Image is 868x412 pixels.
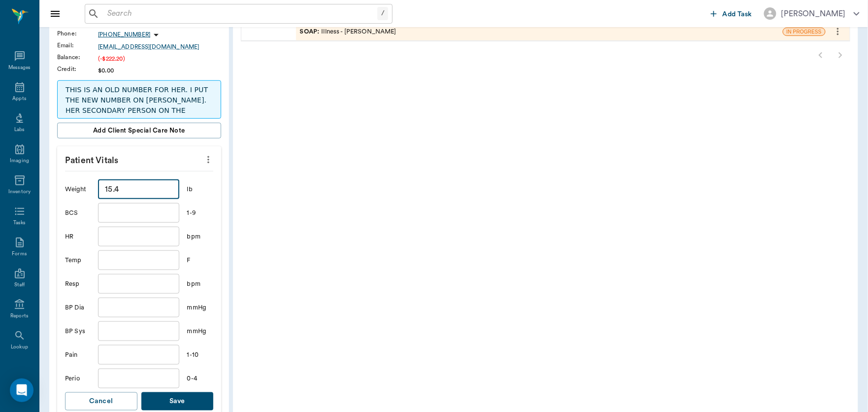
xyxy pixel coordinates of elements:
[57,29,98,38] div: Phone :
[187,303,213,312] div: mmHg
[756,4,868,23] button: [PERSON_NAME]
[93,125,185,136] span: Add client Special Care Note
[10,312,29,320] div: Reports
[98,31,150,39] p: [PHONE_NUMBER]
[98,54,221,63] div: (-$222.20)
[65,279,90,289] div: Resp
[300,27,322,36] span: SOAP :
[300,27,397,36] div: Illness - [PERSON_NAME]
[187,279,213,289] div: bpm
[65,185,90,194] div: Weight
[98,66,221,75] div: $0.00
[11,343,28,351] div: Lookup
[66,85,213,126] p: THIS IS AN OLD NUMBER FOR HER. I PUT THE NEW NUMBER ON [PERSON_NAME]. HER SECONDARY PERSON ON THE...
[707,4,756,23] button: Add Task
[187,327,213,336] div: mmHg
[8,188,31,196] div: Inventory
[57,146,221,171] p: Patient Vitals
[377,7,388,20] div: /
[14,281,25,289] div: Staff
[187,208,213,218] div: 1-9
[65,208,90,218] div: BCS
[65,232,90,241] div: HR
[65,303,90,312] div: BP Dia
[65,392,137,411] button: Cancel
[57,41,98,50] div: Email :
[187,350,213,360] div: 1-10
[45,4,65,24] button: Close drawer
[65,350,90,360] div: Pain
[200,151,216,168] button: more
[13,219,26,227] div: Tasks
[57,65,98,73] div: Credit :
[783,28,825,35] span: IN PROGRESS
[187,374,213,383] div: 0-4
[65,327,90,336] div: BP Sys
[781,8,846,20] div: [PERSON_NAME]
[98,42,221,51] a: [EMAIL_ADDRESS][DOMAIN_NAME]
[141,392,214,411] button: Save
[12,95,26,103] div: Appts
[10,378,33,402] div: Open Intercom Messenger
[187,256,213,265] div: F
[830,23,846,40] button: more
[187,185,213,194] div: lb
[12,250,27,258] div: Forms
[103,7,377,21] input: Search
[65,256,90,265] div: Temp
[65,374,90,383] div: Perio
[10,157,29,165] div: Imaging
[57,123,221,138] button: Add client Special Care Note
[57,53,98,62] div: Balance :
[187,232,213,241] div: bpm
[14,126,25,134] div: Labs
[8,64,31,71] div: Messages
